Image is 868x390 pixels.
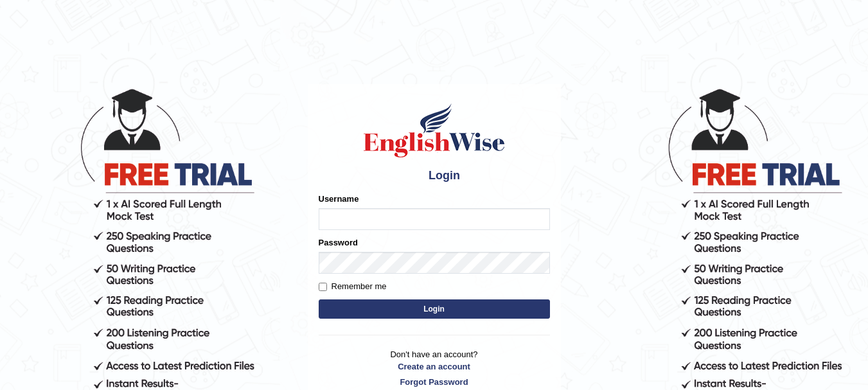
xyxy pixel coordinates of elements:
button: Login [319,299,550,319]
a: Create an account [319,360,550,373]
input: Remember me [319,283,327,291]
img: Logo of English Wise sign in for intelligent practice with AI [361,102,508,159]
p: Don't have an account? [319,348,550,388]
label: Username [319,193,359,205]
label: Password [319,236,358,249]
h4: Login [319,166,550,186]
a: Forgot Password [319,376,550,388]
label: Remember me [319,280,387,293]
